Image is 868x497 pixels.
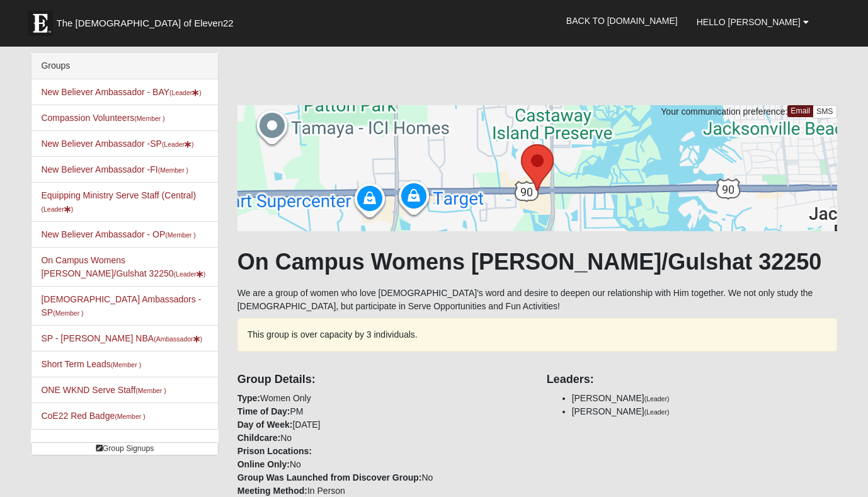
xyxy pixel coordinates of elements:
[237,446,312,456] strong: Prison Locations:
[21,4,273,36] a: The [DEMOGRAPHIC_DATA] of Eleven22
[547,373,837,387] h4: Leaders:
[154,335,202,343] small: (Ambassador )
[195,482,269,493] span: HTML Size: 162 KB
[787,105,813,117] a: Email
[572,405,837,418] li: [PERSON_NAME]
[661,106,787,117] span: Your communication preference:
[41,113,164,123] a: Compassion Volunteers(Member )
[557,5,687,37] a: Back to [DOMAIN_NAME]
[237,248,837,275] h1: On Campus Womens [PERSON_NAME]/Gulshat 32250
[28,11,53,36] img: Eleven22 logo
[41,190,196,214] a: Equipping Ministry Serve Staff (Central)(Leader)
[237,459,290,469] strong: Online Only:
[644,395,670,403] small: (Leader)
[135,387,166,394] small: (Member )
[111,361,141,368] small: (Member )
[814,475,837,493] a: Block Configuration (Alt-B)
[41,229,195,239] a: New Believer Ambassador - OP(Member )
[41,333,202,343] a: SP - [PERSON_NAME] NBA(Ambassador)
[41,359,141,369] a: Short Term Leads(Member )
[237,420,293,430] strong: Day of Week:
[41,255,205,278] a: On Campus Womens [PERSON_NAME]/Gulshat 32250(Leader)
[162,140,194,148] small: (Leader )
[237,393,260,403] strong: Type:
[31,442,218,455] a: Group Signups
[237,318,837,351] div: This group is over capacity by 3 individuals.
[687,6,818,38] a: Hello [PERSON_NAME]
[115,413,145,420] small: (Member )
[237,433,280,443] strong: Childcare:
[12,483,89,492] a: Page Load Time: 0.56s
[174,270,206,278] small: (Leader )
[41,385,166,395] a: ONE WKND Serve Staff(Member )
[103,482,186,493] span: ViewState Size: 60 KB
[837,475,860,493] a: Page Properties (Alt+P)
[165,231,195,239] small: (Member )
[41,205,73,213] small: (Leader )
[134,115,164,122] small: (Member )
[53,309,83,317] small: (Member )
[41,139,193,149] a: New Believer Ambassador -SP(Leader)
[41,411,145,421] a: CoE22 Red Badge(Member )
[237,406,290,416] strong: Time of Day:
[41,87,201,97] a: New Believer Ambassador - BAY(Leader)
[56,17,233,30] span: The [DEMOGRAPHIC_DATA] of Eleven22
[31,53,217,79] div: Groups
[41,294,201,317] a: [DEMOGRAPHIC_DATA] Ambassadors - SP(Member )
[278,480,285,493] a: Web cache enabled
[237,373,528,387] h4: Group Details:
[158,166,188,174] small: (Member )
[41,164,188,174] a: New Believer Ambassador -FI(Member )
[572,392,837,405] li: [PERSON_NAME]
[237,472,422,483] strong: Group Was Launched from Discover Group:
[644,408,670,416] small: (Leader)
[169,89,202,96] small: (Leader )
[697,17,801,27] span: Hello [PERSON_NAME]
[813,105,837,118] a: SMS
